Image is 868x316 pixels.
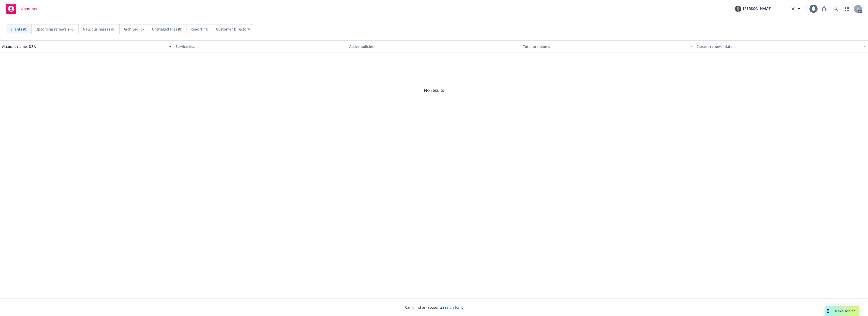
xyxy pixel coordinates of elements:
span: [PERSON_NAME] [743,6,772,12]
a: Search [831,4,841,14]
a: Report a Bug [819,4,829,14]
span: Archived (0) [124,26,144,32]
button: Service team [174,40,347,52]
div: Service team [176,44,345,49]
button: Active policies [347,40,521,52]
span: Clients (0) [10,26,27,32]
span: Upcoming renewals (0) [36,26,74,32]
span: Reporting [191,26,208,32]
span: Nova Assist [835,309,855,313]
span: Untriaged files (0) [152,26,182,32]
span: Can't find an account? [405,305,463,310]
a: Accounts [4,2,39,16]
div: Drag to move [825,306,831,316]
span: Accounts [21,7,37,11]
button: Closest renewal date [694,40,868,52]
a: clear selection [790,6,796,12]
div: Active policies [349,44,519,49]
div: Total premiums [523,44,687,49]
img: photo [735,6,741,12]
button: Total premiums [521,40,694,52]
span: Customer Directory [216,26,250,32]
span: New businesses (0) [83,26,115,32]
button: Nova Assist [825,306,859,316]
a: Switch app [842,4,852,14]
button: photo[PERSON_NAME]clear selection [731,4,806,14]
div: Account name, DBA [2,44,166,49]
div: Closest renewal date [696,44,860,49]
a: Search for it [442,305,463,310]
